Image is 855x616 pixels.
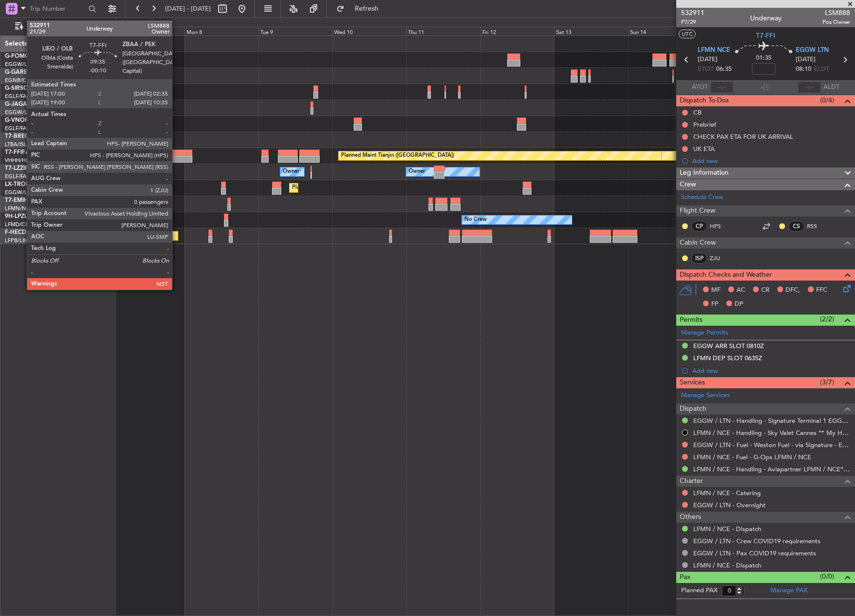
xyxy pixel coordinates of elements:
a: LTBA/ISL [5,141,27,148]
span: T7-EMI [5,198,24,203]
a: Schedule Crew [681,193,723,202]
button: Only With Activity [11,19,105,34]
span: [DATE] [698,55,718,65]
span: LFMN NCE [698,46,730,55]
span: Others [680,512,701,523]
button: UTC [679,30,696,38]
span: T7-FFI [5,150,22,155]
span: F-HECD [5,230,26,235]
span: LSM888 [822,8,850,18]
a: LFMD/CEQ [5,221,33,228]
span: ELDT [814,65,829,74]
span: Pos Owner [822,18,850,26]
div: CP [691,221,707,232]
a: EGGW / LTN - Pax COVID19 requirements [693,549,816,557]
span: T7-LZZI [5,166,25,171]
div: LFMN DEP SLOT 0635Z [693,354,762,362]
div: Mon 8 [185,27,258,35]
span: 532911 [681,8,704,18]
div: No Crew [464,213,487,227]
span: (0/0) [820,571,834,582]
span: G-GARE [5,69,27,75]
a: T7-EMIHawker 900XP [5,198,64,203]
span: CR [761,285,769,295]
span: DFC, [786,285,800,295]
span: 08:10 [796,65,811,74]
a: T7-BREChallenger 604 [5,133,67,139]
a: LFMN / NCE - Fuel - G-Ops LFMN / NCE [693,453,811,461]
span: G-VNOR [5,117,29,123]
span: Flight Crew [680,205,716,216]
a: G-GARECessna Citation XLS+ [5,69,85,75]
span: Pax [680,572,690,583]
div: Owner [409,165,425,179]
div: CS [788,221,804,232]
span: Dispatch To-Dos [680,95,729,106]
a: EGGW / LTN - Crew COVID19 requirements [693,537,821,545]
a: Manage Permits [681,328,728,338]
a: RSS [807,222,829,231]
span: 9H-LPZ [5,214,24,219]
div: Fri 12 [480,27,554,35]
span: 01:35 [756,53,771,63]
a: T7-FFIFalcon 7X [5,150,49,155]
a: EGLF/FAB [5,125,30,132]
span: FP [711,300,718,309]
a: VHHH/HKG [5,157,34,164]
input: Trip Number [30,1,85,16]
span: (0/4) [820,95,834,105]
span: MF [711,285,720,295]
div: EGGW ARR SLOT 0810Z [693,342,764,350]
a: G-FOMOGlobal 6000 [5,53,63,59]
a: LX-TROLegacy 650 [5,182,57,187]
span: Only With Activity [25,23,103,30]
a: F-HECDFalcon 7X [5,230,53,235]
span: 06:35 [716,65,732,74]
span: G-JAGA [5,101,27,107]
span: ATOT [692,83,708,92]
span: Crew [680,179,696,190]
a: HPS [710,222,732,231]
a: LFMN/NCE [5,205,34,212]
a: ZJU [710,254,732,263]
a: EGGW / LTN - Handling - Signature Terminal 1 EGGW / LTN [693,416,850,425]
a: G-VNORChallenger 650 [5,117,70,123]
a: EGLF/FAB [5,93,30,100]
a: 9H-LPZLegacy 500 [5,214,55,219]
a: T7-LZZIPraetor 600 [5,166,57,171]
span: DP [735,300,743,309]
div: CHECK PAX ETA FOR UK ARRIVAL [693,133,793,141]
span: Leg Information [680,167,729,179]
a: Manage PAX [770,586,807,596]
span: P7/29 [681,18,704,26]
span: Permits [680,315,702,326]
a: EGNR/CEG [5,77,34,84]
a: LFMN / NCE - Handling - Aviapartner LFMN / NCE*****MY HANDLING**** [693,465,850,473]
div: Sun 7 [111,27,185,35]
span: EGGW LTN [796,46,829,55]
span: Dispatch Checks and Weather [680,269,772,281]
a: EGGW/LTN [5,61,34,68]
div: Tue 9 [258,27,332,35]
span: Refresh [346,5,387,12]
div: Thu 11 [406,27,480,35]
span: (3/7) [820,377,834,387]
div: Add new [692,157,850,165]
input: --:-- [710,82,734,93]
label: Planned PAX [681,586,718,596]
span: Charter [680,476,703,487]
span: ALDT [823,83,839,92]
a: LFMN / NCE - Handling - Sky Valet Cannes ** My Handling**LFMD / CEQ [693,429,850,437]
a: EGLF/FAB [5,173,30,180]
a: EGGW / LTN - Overnight [693,501,766,509]
a: LFMN / NCE - Dispatch [693,561,761,569]
a: G-SIRSCitation Excel [5,85,61,91]
button: Refresh [332,1,390,17]
div: Planned Maint Tianjin ([GEOGRAPHIC_DATA]) [341,149,454,163]
span: Services [680,377,705,388]
span: Cabin Crew [680,237,716,249]
span: (2/2) [820,314,834,324]
div: Underway [750,13,782,23]
span: AC [736,285,745,295]
div: Wed 10 [332,27,406,35]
